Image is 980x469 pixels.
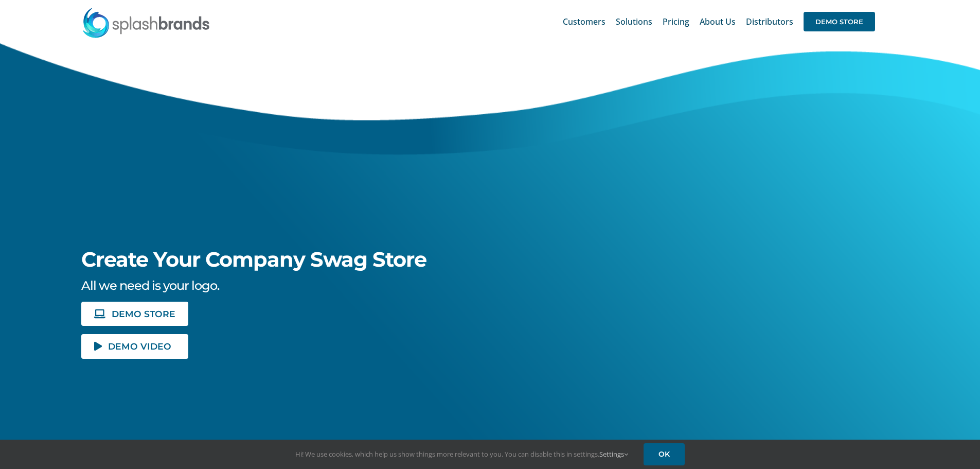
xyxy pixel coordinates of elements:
[599,449,628,459] a: Settings
[563,5,605,38] a: Customers
[804,12,875,31] span: DEMO STORE
[746,5,793,38] a: Distributors
[108,342,171,351] span: DEMO VIDEO
[804,5,875,38] a: DEMO STORE
[82,7,210,38] img: SplashBrands.com Logo
[663,5,689,38] a: Pricing
[663,18,689,26] span: Pricing
[81,278,219,293] span: All we need is your logo.
[746,18,793,26] span: Distributors
[700,18,736,26] span: About Us
[644,443,685,465] a: OK
[563,5,875,38] nav: Main Menu
[81,302,188,326] a: DEMO STORE
[81,247,426,272] span: Create Your Company Swag Store
[295,449,628,459] span: Hi! We use cookies, which help us show things more relevant to you. You can disable this in setti...
[112,309,175,318] span: DEMO STORE
[616,18,652,26] span: Solutions
[563,18,605,26] span: Customers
